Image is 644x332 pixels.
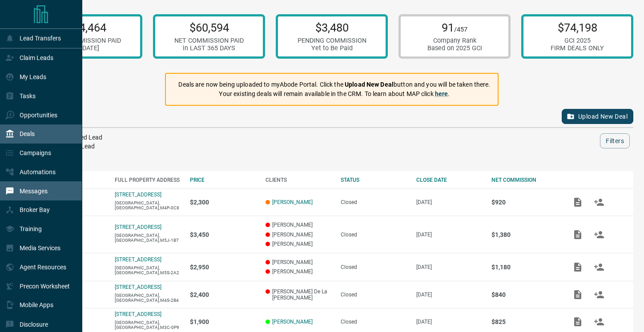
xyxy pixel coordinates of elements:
[52,21,121,34] p: $54,464
[174,37,244,44] div: NET COMMISSION PAID
[115,192,161,198] a: [STREET_ADDRESS]
[435,90,448,97] a: here
[567,291,588,297] span: Add / View Documents
[115,265,181,275] p: [GEOGRAPHIC_DATA],[GEOGRAPHIC_DATA],M5S-2A2
[551,21,604,34] p: $74,198
[341,264,407,270] div: Closed
[115,284,161,290] a: [STREET_ADDRESS]
[266,232,332,238] p: [PERSON_NAME]
[115,200,181,210] p: [GEOGRAPHIC_DATA],[GEOGRAPHIC_DATA],M4P-0C8
[341,319,407,325] div: Closed
[266,268,332,275] p: [PERSON_NAME]
[427,21,482,34] p: 91
[341,232,407,238] div: Closed
[298,44,366,52] div: Yet to Be Paid
[588,231,610,237] span: Match Clients
[115,233,181,243] p: [GEOGRAPHIC_DATA],[GEOGRAPHIC_DATA],M5J-1B7
[345,81,394,88] strong: Upload New Deal
[567,318,588,324] span: Add / View Documents
[266,288,332,301] p: [PERSON_NAME] De La [PERSON_NAME]
[298,21,366,34] p: $3,480
[416,177,483,183] div: CLOSE DATE
[588,291,610,297] span: Match Clients
[588,199,610,205] span: Match Clients
[551,44,604,52] div: FIRM DEALS ONLY
[178,80,490,89] p: Deals are now being uploaded to myAbode Portal. Click the button and you will be taken there.
[416,264,483,270] p: [DATE]
[454,26,467,33] span: /457
[491,231,558,238] p: $1,380
[567,264,588,270] span: Add / View Documents
[491,264,558,271] p: $1,180
[600,133,630,148] button: Filters
[491,291,558,298] p: $840
[416,199,483,205] p: [DATE]
[115,293,181,303] p: [GEOGRAPHIC_DATA],[GEOGRAPHIC_DATA],M4S-2B4
[190,291,257,298] p: $2,400
[427,37,482,44] div: Company Rank
[190,318,257,325] p: $1,900
[174,44,244,52] div: in LAST 365 DAYS
[416,232,483,238] p: [DATE]
[272,199,313,205] a: [PERSON_NAME]
[52,37,121,44] div: NET COMMISSION PAID
[272,319,313,325] a: [PERSON_NAME]
[298,37,366,44] div: PENDING COMMISSION
[52,44,121,52] div: in [DATE]
[562,109,633,124] button: Upload New Deal
[266,259,332,265] p: [PERSON_NAME]
[174,21,244,34] p: $60,594
[341,177,407,183] div: STATUS
[115,320,181,330] p: [GEOGRAPHIC_DATA],[GEOGRAPHIC_DATA],M3C-0P9
[341,292,407,298] div: Closed
[491,199,558,206] p: $920
[551,37,604,44] div: GCI 2025
[588,318,610,324] span: Match Clients
[588,264,610,270] span: Match Clients
[115,224,161,230] a: [STREET_ADDRESS]
[491,318,558,325] p: $825
[266,241,332,247] p: [PERSON_NAME]
[266,222,332,228] p: [PERSON_NAME]
[115,256,161,263] a: [STREET_ADDRESS]
[190,177,257,183] div: PRICE
[266,177,332,183] div: CLIENTS
[567,231,588,237] span: Add / View Documents
[190,231,257,238] p: $3,450
[178,89,490,99] p: Your existing deals will remain available in the CRM. To learn about MAP click .
[491,177,558,183] div: NET COMMISSION
[567,199,588,205] span: Add / View Documents
[115,177,181,183] div: FULL PROPERTY ADDRESS
[190,199,257,206] p: $2,300
[427,44,482,52] div: Based on 2025 GCI
[190,264,257,271] p: $2,950
[416,292,483,298] p: [DATE]
[115,311,161,317] a: [STREET_ADDRESS]
[416,319,483,325] p: [DATE]
[341,199,407,205] div: Closed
